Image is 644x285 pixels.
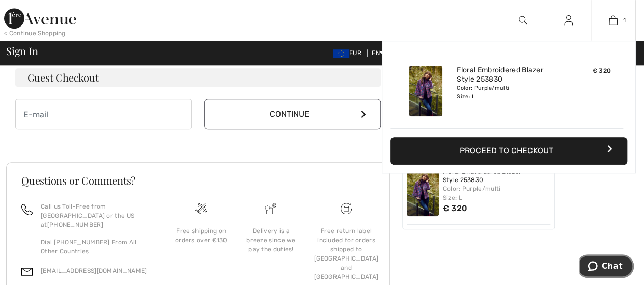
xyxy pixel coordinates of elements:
a: [PHONE_NUMBER] [47,221,103,228]
a: [EMAIL_ADDRESS][DOMAIN_NAME] [41,267,147,274]
span: 1 [623,16,625,25]
img: Delivery is a breeze since we pay the duties! [265,203,276,214]
img: Euro [333,49,349,58]
span: EN [372,49,384,57]
div: Delivery is a breeze since we pay the duties! [244,226,298,254]
button: Continue [204,99,381,129]
h3: Guest Checkout [15,68,381,87]
p: Call us Toll-Free from [GEOGRAPHIC_DATA] or the US at [41,202,154,229]
img: Floral Embroidered Blazer Style 253830 [409,66,442,116]
span: Sign In [6,46,38,56]
span: € 320 [593,67,611,74]
h3: Questions or Comments? [21,175,374,186]
span: EUR [333,49,366,57]
div: Color: Purple/multi Size: L [457,84,557,100]
img: Free shipping on orders over &#8364;130 [341,203,352,214]
div: Free return label included for orders shipped to [GEOGRAPHIC_DATA] and [GEOGRAPHIC_DATA] [314,226,378,281]
img: call [21,204,33,215]
a: Sign In [556,14,581,27]
p: Dial [PHONE_NUMBER] From All Other Countries [41,238,154,256]
input: E-mail [15,99,192,129]
iframe: Opens a widget where you can chat to one of our agents [579,254,634,280]
img: My Bag [609,14,618,27]
img: 1ère Avenue [4,8,76,29]
img: Free shipping on orders over &#8364;130 [195,203,207,214]
img: search the website [519,14,527,27]
button: Proceed to Checkout [390,137,627,165]
a: 1 [591,14,635,27]
div: < Continue Shopping [4,29,66,38]
a: Floral Embroidered Blazer Style 253830 [457,66,557,84]
img: My Info [564,14,573,27]
div: Free shipping on orders over €130 [175,226,228,245]
img: email [21,266,33,277]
